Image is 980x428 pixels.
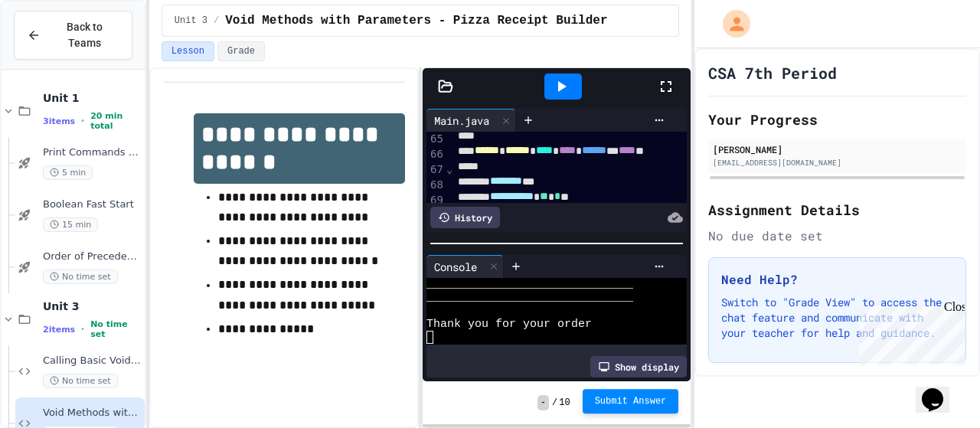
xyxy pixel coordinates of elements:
span: / [552,397,557,409]
h2: Your Progress [708,109,966,130]
span: Submit Answer [595,395,667,407]
span: Print Commands Fast Start [43,146,142,159]
span: Unit 3 [43,299,142,313]
span: 20 min total [90,111,142,131]
button: Lesson [162,41,214,61]
button: Grade [217,41,265,61]
div: Main.java [426,109,516,132]
span: 10 [559,397,570,409]
div: 66 [426,147,446,162]
h1: CSA 7th Period [708,62,837,83]
div: No due date set [708,227,966,245]
span: Order of Precedence [43,250,142,263]
span: 15 min [43,217,98,232]
span: Thank you for your order [426,318,592,331]
div: Show display [590,356,687,377]
div: Chat with us now!Close [6,6,106,97]
span: Boolean Fast Start [43,198,142,211]
button: Submit Answer [583,389,679,413]
div: [PERSON_NAME] [713,142,962,156]
span: Unit 1 [43,91,142,105]
span: Void Methods with Parameters - Pizza Receipt Builder [225,11,607,30]
p: Switch to "Grade View" to access the chat feature and communicate with your teacher for help and ... [721,295,953,341]
div: Main.java [426,113,497,129]
span: Unit 3 [175,15,207,27]
div: 68 [426,178,446,193]
h2: Assignment Details [708,199,966,221]
span: 2 items [43,325,75,335]
span: Fold line [446,163,453,175]
div: Console [426,259,485,275]
span: ______________________________ [426,291,633,304]
div: [EMAIL_ADDRESS][DOMAIN_NAME] [713,157,962,168]
div: 67 [426,162,446,178]
span: / [214,15,219,27]
div: My Account [707,6,754,41]
div: History [430,207,500,228]
span: • [81,115,84,127]
h3: Need Help? [721,270,953,289]
span: No time set [43,374,118,388]
span: - [537,395,549,410]
span: 5 min [43,165,93,180]
span: 3 items [43,116,75,126]
div: 69 [426,193,446,208]
div: 65 [426,132,446,147]
span: Calling Basic Void Methods [43,354,142,368]
span: ______________________________ [426,278,633,291]
iframe: chat widget [853,300,965,365]
span: No time set [43,270,118,284]
span: Void Methods with Parameters - Pizza Receipt Builder [43,407,142,420]
button: Back to Teams [14,11,132,60]
span: • [81,323,84,335]
span: Back to Teams [50,19,119,51]
iframe: chat widget [916,367,965,413]
div: Console [426,255,504,278]
span: No time set [90,319,142,339]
